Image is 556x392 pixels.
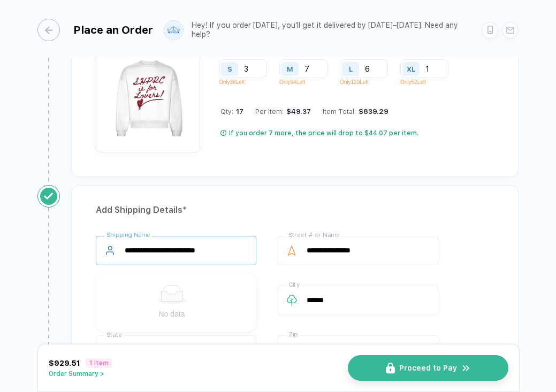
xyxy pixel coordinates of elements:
[356,107,389,116] div: $839.29
[73,24,153,36] div: Place an Order
[323,107,389,116] div: Item Total:
[220,107,243,116] div: Qty:
[461,363,471,373] img: icon
[192,21,466,39] div: Hey! If you order [DATE], you'll get it delivered by [DATE]–[DATE]. Need any help?
[101,48,195,141] img: 1760220610902rfwdl_nt_front.png
[400,79,456,85] p: Only 52 Left
[49,359,80,367] span: $929.51
[111,308,233,320] div: No data
[349,65,353,73] div: L
[348,355,508,381] button: iconProceed to Payicon
[86,358,112,368] span: 1 item
[164,21,183,40] img: user profile
[227,65,232,73] div: S
[279,79,336,85] p: Only 94 Left
[340,79,396,85] p: Only 120 Left
[386,363,395,374] img: icon
[407,65,415,73] div: XL
[284,107,311,116] div: $49.37
[399,364,457,372] span: Proceed to Pay
[96,202,494,219] div: Add Shipping Details
[233,107,243,116] span: 17
[287,65,293,73] div: M
[219,79,275,85] p: Only 38 Left
[49,370,112,378] button: Order Summary >
[229,129,418,137] div: If you order 7 more, the price will drop to $44.07 per item.
[255,107,311,116] div: Per Item:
